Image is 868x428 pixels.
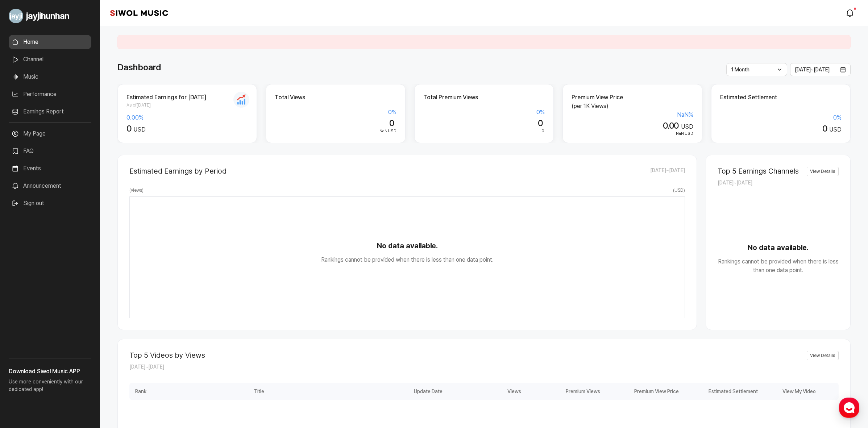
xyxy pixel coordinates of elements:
a: Home [2,230,48,248]
p: (per 1K Views) [572,102,693,111]
a: Events [9,161,91,176]
div: Estimated Settlement [681,383,760,400]
h2: Total Premium Views [423,93,545,102]
h2: Estimated Earnings for [DATE] [126,93,248,102]
div: Views [445,383,523,400]
h2: Top 5 Earnings Channels [718,167,799,175]
span: Settings [107,241,125,246]
button: Sign out [9,196,47,211]
h2: Top 5 Videos by Views [129,351,205,360]
span: ( views ) [129,187,144,194]
div: 0 % [423,108,545,117]
a: My Page [9,126,91,141]
a: Channel [9,52,91,67]
a: Performance [9,87,91,101]
p: Rankings cannot be provided when there is less than one data point. [718,257,839,275]
h2: Estimated Settlement [720,93,842,102]
span: [DATE] ~ [DATE] [718,180,752,186]
a: Go to My Profile [9,6,91,26]
span: Home [18,241,31,246]
h2: Premium View Price [572,93,693,102]
h2: Total Views [275,93,396,102]
a: View Details [807,167,839,176]
div: View My Video [760,383,839,400]
strong: No data available. [130,240,685,251]
div: Update Date [366,383,444,400]
div: USD [275,128,396,134]
div: USD [720,124,842,134]
div: 0 % [275,108,396,117]
span: NaN [676,131,684,136]
div: USD [572,121,693,131]
span: jayjihunhan [26,9,69,22]
a: Announcement [9,179,91,193]
a: Home [9,35,91,49]
span: NaN [379,128,387,133]
span: Messages [60,241,82,247]
div: NaN % [572,111,693,119]
span: ( USD ) [673,187,685,194]
span: 0 [541,128,544,133]
div: USD [572,130,693,137]
a: modal.notifications [843,6,858,20]
span: 0 [389,118,394,128]
a: View Details [807,351,839,360]
h3: Download Siwol Music APP [9,367,91,376]
strong: No data available. [718,242,839,253]
a: FAQ [9,144,91,158]
div: 0.00 % [126,113,248,122]
a: Settings [94,230,139,248]
div: Rank [129,383,152,400]
a: Earnings Report [9,104,91,119]
a: Messages [48,230,94,248]
span: 0 [538,118,543,128]
span: 0.00 [663,120,679,131]
span: [DATE] ~ [DATE] [129,364,164,370]
span: 0 [822,123,827,134]
p: Rankings cannot be provided when there is less than one data point. [130,255,685,264]
h1: Dashboard [117,61,161,74]
div: Title [152,383,366,400]
span: 0 [126,123,131,134]
h2: Estimated Earnings by Period [129,167,227,175]
p: Use more conveniently with our dedicated app! [9,376,91,399]
a: Music [9,70,91,84]
div: Premium View Price [602,383,681,400]
div: Premium Views [523,383,602,400]
div: USD [126,124,248,134]
span: [DATE] ~ [DATE] [795,67,830,72]
span: 1 Month [731,67,749,72]
span: [DATE] ~ [DATE] [650,167,685,175]
button: [DATE]~[DATE] [790,63,851,76]
div: 0 % [720,113,842,122]
span: As of [DATE] [126,102,248,108]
